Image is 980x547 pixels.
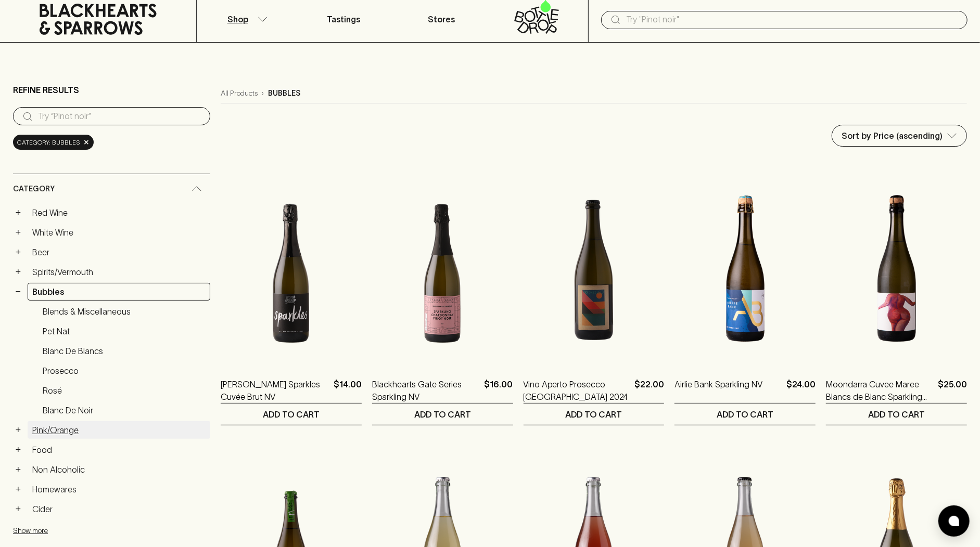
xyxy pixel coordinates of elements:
[372,403,513,425] button: ADD TO CART
[38,401,210,419] a: Blanc de Noir
[13,484,23,494] button: +
[38,382,210,399] a: Rosé
[28,421,210,439] a: Pink/Orange
[38,362,210,380] a: Prosecco
[13,84,79,96] p: Refine Results
[83,137,90,148] span: ×
[221,378,329,403] a: [PERSON_NAME] Sparkles Cuvée Brut NV
[372,180,513,362] img: Blackhearts Gate Series Sparkling NV
[372,378,480,403] a: Blackhearts Gate Series Sparkling NV
[327,13,360,25] p: Tastings
[13,174,210,204] div: Category
[13,227,23,238] button: +
[28,480,210,498] a: Homewares
[524,378,631,403] a: Vino Aperto Prosecco [GEOGRAPHIC_DATA] 2024
[334,378,362,403] p: $14.00
[832,125,966,146] div: Sort by Price (ascending)
[634,378,664,403] p: $22.00
[13,520,149,541] button: Show more
[13,445,23,455] button: +
[28,224,210,241] a: White Wine
[28,263,210,281] a: Spirits/Vermouth
[13,183,55,196] span: Category
[13,504,23,514] button: +
[28,204,210,222] a: Red Wine
[626,11,959,28] input: Try "Pinot noir"
[13,425,23,435] button: +
[28,500,210,518] a: Cider
[13,267,23,277] button: +
[717,408,773,421] p: ADD TO CART
[221,180,362,362] img: Georgie Orbach Sparkles Cuvée Brut NV
[262,88,264,99] p: ›
[786,378,816,403] p: $24.00
[826,180,967,362] img: Moondarra Cuvee Maree Blancs de Blanc Sparkling NV
[674,403,816,425] button: ADD TO CART
[263,408,320,421] p: ADD TO CART
[38,108,202,125] input: Try “Pinot noir”
[485,378,513,403] p: $16.00
[13,464,23,475] button: +
[524,403,665,425] button: ADD TO CART
[565,408,622,421] p: ADD TO CART
[13,286,23,297] button: −
[868,408,925,421] p: ADD TO CART
[28,243,210,261] a: Beer
[268,88,300,99] p: bubbles
[38,342,210,360] a: Blanc de Blancs
[524,180,665,362] img: Vino Aperto Prosecco King Valley 2024
[28,441,210,459] a: Food
[842,129,943,142] p: Sort by Price (ascending)
[13,207,23,218] button: +
[938,378,967,403] p: $25.00
[826,378,934,403] a: Moondarra Cuvee Maree Blancs de Blanc Sparkling NV
[28,283,210,301] a: Bubbles
[949,516,959,526] img: bubble-icon
[28,461,210,478] a: Non Alcoholic
[826,403,967,425] button: ADD TO CART
[38,303,210,320] a: Blends & Miscellaneous
[674,180,816,362] img: Airlie Bank Sparkling NV
[414,408,471,421] p: ADD TO CART
[17,137,80,148] span: Category: bubbles
[428,13,455,25] p: Stores
[13,247,23,257] button: +
[38,322,210,340] a: Pet Nat
[221,88,258,99] a: All Products
[221,403,362,425] button: ADD TO CART
[227,13,248,25] p: Shop
[674,378,762,403] a: Airlie Bank Sparkling NV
